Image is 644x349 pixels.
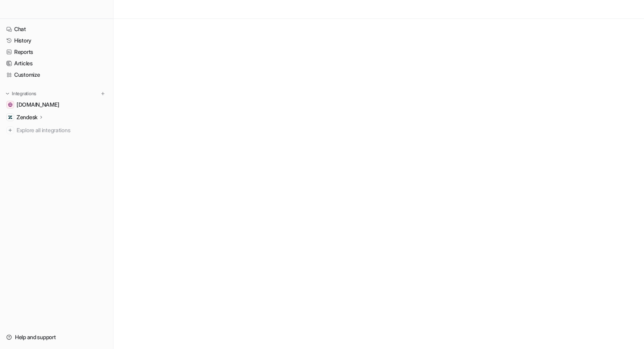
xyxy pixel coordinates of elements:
a: Help and support [3,332,110,343]
p: Zendesk [17,113,37,121]
a: Customize [3,69,110,80]
a: Articles [3,58,110,69]
button: Integrations [3,90,39,98]
img: gridwise.io [8,102,13,107]
img: Zendesk [8,115,13,120]
img: menu_add.svg [100,91,106,96]
img: explore all integrations [6,126,14,134]
p: Integrations [12,90,36,97]
a: Chat [3,24,110,35]
a: History [3,35,110,46]
img: expand menu [5,91,10,96]
a: gridwise.io[DOMAIN_NAME] [3,99,110,110]
span: Explore all integrations [17,124,107,137]
a: Explore all integrations [3,125,110,136]
a: Reports [3,46,110,57]
span: [DOMAIN_NAME] [17,101,59,109]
